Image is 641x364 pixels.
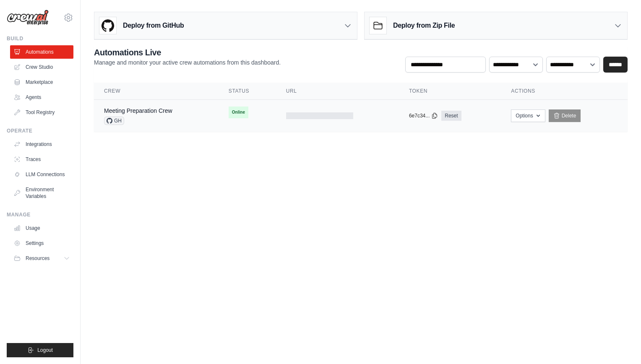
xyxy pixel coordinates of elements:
a: Delete [549,109,581,122]
div: Manage [7,211,73,218]
a: Traces [10,153,73,166]
span: GH [104,117,124,125]
a: Integrations [10,138,73,151]
h3: Deploy from Zip File [393,21,455,31]
button: Resources [10,252,73,265]
th: URL [276,83,399,100]
button: 6e7c34... [409,112,438,119]
img: GitHub Logo [99,17,116,34]
p: Manage and monitor your active crew automations from this dashboard. [94,58,281,67]
a: Agents [10,91,73,104]
span: Resources [26,255,50,262]
a: Usage [10,221,73,235]
th: Status [219,83,276,100]
th: Crew [94,83,219,100]
a: LLM Connections [10,168,73,181]
span: Online [229,107,248,118]
th: Token [399,83,501,100]
h2: Automations Live [94,47,281,58]
a: Environment Variables [10,183,73,203]
a: Meeting Preparation Crew [104,107,172,114]
button: Options [511,109,545,122]
a: Reset [441,111,461,121]
div: チャットウィジェット [599,324,641,364]
th: Actions [501,83,628,100]
a: Automations [10,45,73,59]
a: Tool Registry [10,106,73,119]
img: Logo [7,10,49,26]
h3: Deploy from GitHub [123,21,184,31]
a: Marketplace [10,75,73,89]
span: Logout [37,347,53,354]
div: Operate [7,127,73,134]
button: Logout [7,343,73,357]
div: Build [7,35,73,42]
a: Settings [10,237,73,250]
a: Crew Studio [10,60,73,74]
iframe: Chat Widget [599,324,641,364]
